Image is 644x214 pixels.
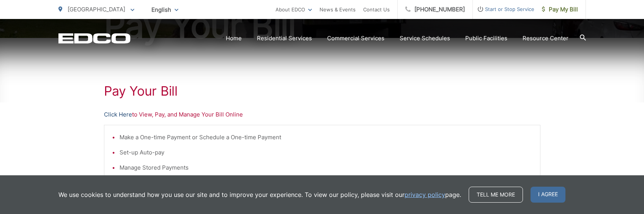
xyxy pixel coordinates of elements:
span: [GEOGRAPHIC_DATA] [68,6,125,13]
p: to View, Pay, and Manage Your Bill Online [104,110,540,119]
a: Resource Center [523,34,568,43]
li: Make a One-time Payment or Schedule a One-time Payment [120,133,532,142]
a: Service Schedules [400,34,450,43]
a: Public Facilities [465,34,507,43]
a: EDCD logo. Return to the homepage. [58,33,131,44]
li: Set-up Auto-pay [120,148,532,157]
p: We use cookies to understand how you use our site and to improve your experience. To view our pol... [58,190,461,199]
a: privacy policy [405,190,445,199]
h1: Pay Your Bill [104,83,540,99]
a: Contact Us [363,5,390,14]
a: About EDCO [276,5,312,14]
a: Home [226,34,242,43]
span: Pay My Bill [542,5,578,14]
span: I agree [531,187,565,203]
span: English [146,3,184,16]
a: Click Here [104,110,132,119]
a: News & Events [320,5,356,14]
a: Tell me more [469,187,523,203]
li: Manage Stored Payments [120,163,532,172]
a: Commercial Services [327,34,384,43]
a: Residential Services [257,34,312,43]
